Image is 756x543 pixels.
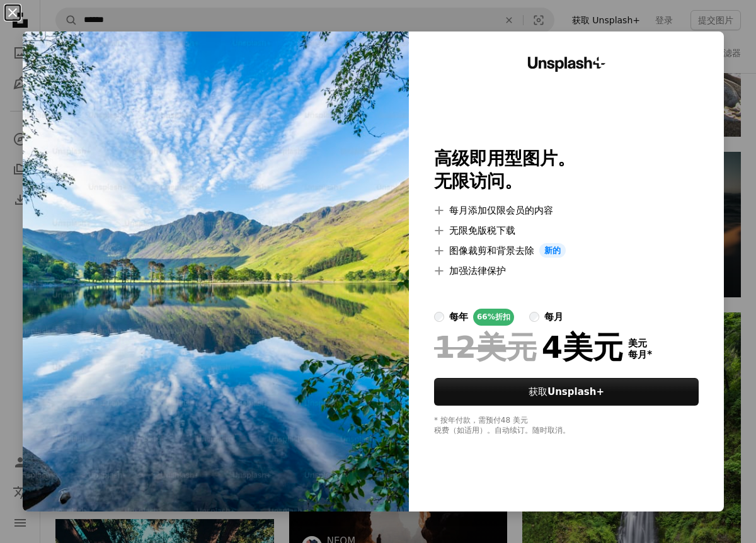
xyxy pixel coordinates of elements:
font: * 按年付款，需预付 [434,416,501,425]
font: 66% [477,312,495,321]
font: 每月 [544,311,563,323]
input: 每月 [529,312,539,322]
font: 无限访问。 [434,171,522,191]
font: 4美元 [542,329,623,365]
button: 获取Unsplash+ [434,378,699,406]
font: 无限免版税下载 [449,225,515,236]
font: 新的 [544,246,561,255]
font: 折扣 [495,312,510,321]
font: 获取 [529,386,547,397]
font: 加强法律保护 [449,265,506,277]
font: 每月添加仅限会员的内容 [449,205,553,216]
font: 美元 [628,338,647,349]
font: 高级即用型图片。 [434,148,575,169]
font: 每年 [449,311,468,323]
font: 12美元 [434,329,537,365]
font: 图像裁剪和背景去除 [449,245,534,256]
font: 每月 [628,349,647,360]
font: 48 美元 [501,416,528,425]
input: 每年66%折扣 [434,312,444,322]
font: 税费（如适用）。自动续订。随时取消。 [434,426,570,435]
font: Unsplash+ [547,386,604,397]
